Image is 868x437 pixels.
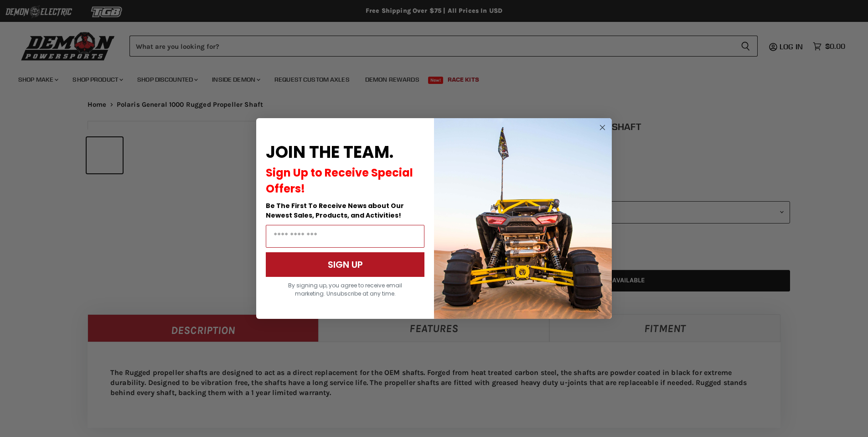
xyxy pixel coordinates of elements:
[266,165,413,196] span: Sign Up to Receive Special Offers!
[288,281,402,297] span: By signing up, you agree to receive email marketing. Unsubscribe at any time.
[597,122,608,133] button: Close dialog
[434,118,612,319] img: a9095488-b6e7-41ba-879d-588abfab540b.jpeg
[266,225,424,248] input: Email Address
[266,252,424,277] button: SIGN UP
[266,140,393,164] span: JOIN THE TEAM.
[266,201,404,220] span: Be The First To Receive News about Our Newest Sales, Products, and Activities!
